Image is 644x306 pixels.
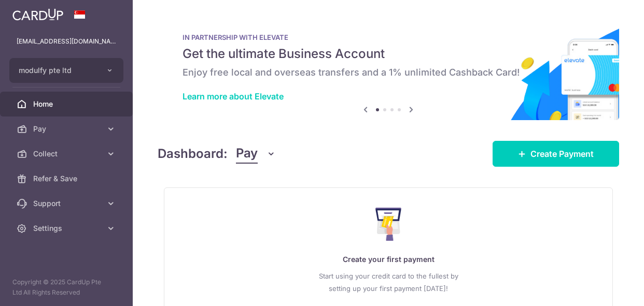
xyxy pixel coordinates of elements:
p: Start using your credit card to the fullest by setting up your first payment [DATE]! [185,270,592,295]
h4: Dashboard: [158,144,228,163]
span: Refer & Save [33,173,102,184]
span: Support [33,198,102,209]
span: Pay [33,124,102,134]
img: Renovation banner [158,17,619,120]
button: Pay [236,144,276,164]
span: Collect [33,149,102,159]
span: modulfy pte ltd [19,65,95,76]
img: Make Payment [375,208,402,241]
h5: Get the ultimate Business Account [183,46,594,62]
p: IN PARTNERSHIP WITH ELEVATE [183,33,594,41]
span: Pay [236,144,258,164]
p: [EMAIL_ADDRESS][DOMAIN_NAME] [17,36,116,47]
h6: Enjoy free local and overseas transfers and a 1% unlimited Cashback Card! [183,66,594,79]
span: Create Payment [530,148,594,160]
img: CardUp [12,8,63,21]
span: Settings [33,223,102,234]
a: Learn more about Elevate [183,91,284,101]
a: Create Payment [493,141,619,167]
span: Home [33,99,102,109]
p: Create your first payment [185,253,592,266]
button: modulfy pte ltd [9,58,123,83]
